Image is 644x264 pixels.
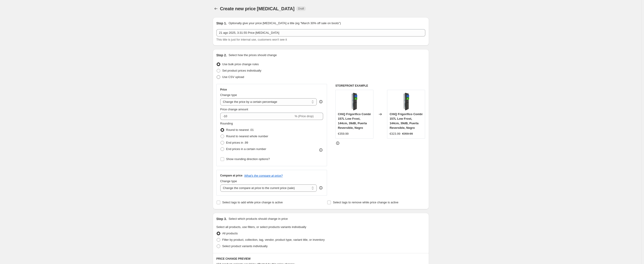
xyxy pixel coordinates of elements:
[295,114,314,118] span: % (Price drop)
[244,174,283,177] button: What's the compare at price?
[222,69,261,72] span: Set product prices individually
[220,113,294,120] input: -15
[216,225,306,229] span: Select all products, use filters, or select products variants individually
[216,38,287,41] span: This title is just for internal use, customers won't see it
[220,88,227,91] h3: Price
[338,112,371,129] span: CHiQ Frigorífico Combi 157L Low Frost, 144cm, 39dB, Puerta Reversible, Negro
[222,62,259,66] span: Use bulk price change rules
[402,132,413,136] strike: €359.99
[226,128,254,132] span: Round to nearest .01
[220,93,237,97] span: Change type
[228,21,341,26] p: Optionally give your price [MEDICAL_DATA] a title (eg "March 30% off sale on boots")
[345,92,363,111] img: 51SKcUUhY3L_80x.jpg
[220,179,237,183] span: Change type
[222,244,268,248] span: Select product variants individually
[333,201,398,204] span: Select tags to remove while price change is active
[338,132,349,136] div: €359.99
[216,29,425,36] input: 30% off holiday sale
[222,232,238,235] span: All products
[222,75,244,79] span: Use CSV upload
[390,112,422,129] span: CHiQ Frigorífico Combi 157L Low Frost, 144cm, 39dB, Puerta Reversible, Negro
[213,5,219,12] button: Price change jobs
[220,174,243,177] h3: Compare at price
[220,122,233,125] span: Rounding
[216,53,227,57] h2: Step 2.
[319,186,323,190] div: help
[226,141,248,144] span: End prices in .99
[226,135,268,138] span: Round to nearest whole number
[335,84,425,88] h6: STOREFRONT EXAMPLE
[228,217,288,221] p: Select which products should change in price
[390,132,400,136] div: €323.99
[216,21,227,26] h2: Step 1.
[397,92,415,111] img: 51SKcUUhY3L_80x.jpg
[216,257,425,261] h6: PRICE CHANGE PREVIEW
[222,238,325,241] span: Filter by product, collection, tag, vendor, product type, variant title, or inventory
[220,6,295,11] span: Create new price [MEDICAL_DATA]
[226,157,270,161] span: Show rounding direction options?
[222,201,283,204] span: Select tags to add while price change is active
[319,99,323,104] div: help
[298,7,304,10] span: Draft
[226,147,266,151] span: End prices in a certain number
[228,53,277,57] p: Select how the prices should change
[216,217,227,221] h2: Step 3.
[220,108,248,111] span: Price change amount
